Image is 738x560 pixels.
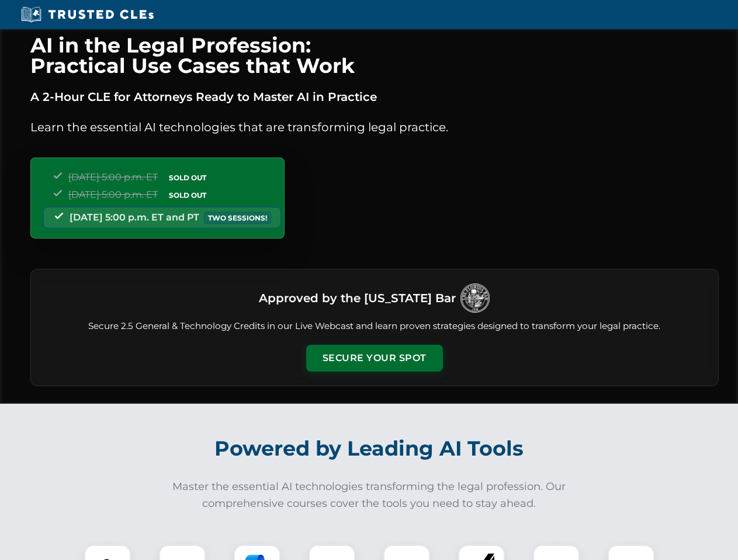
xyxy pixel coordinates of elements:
span: [DATE] 5:00 p.m. ET [68,171,158,183]
span: SOLD OUT [165,189,210,201]
h2: Powered by Leading AI Tools [46,428,693,469]
p: Master the essential AI technologies transforming the legal profession. Our comprehensive courses... [165,478,574,512]
img: Logo [460,283,490,313]
button: Secure Your Spot [306,345,443,372]
p: Learn the essential AI technologies that are transforming legal practice. [30,118,719,136]
p: Secure 2.5 General & Technology Credits in our Live Webcast and learn proven strategies designed ... [45,320,704,333]
img: Trusted CLEs [18,6,157,23]
span: SOLD OUT [165,171,210,184]
span: [DATE] 5:00 p.m. ET [68,189,158,200]
p: A 2-Hour CLE for Attorneys Ready to Master AI in Practice [30,87,719,106]
h3: Approved by the [US_STATE] Bar [259,288,456,309]
h1: AI in the Legal Profession: Practical Use Cases that Work [30,35,719,76]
